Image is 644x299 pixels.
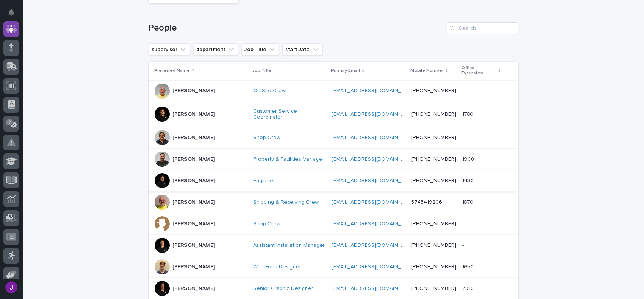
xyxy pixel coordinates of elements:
[332,156,417,162] a: [EMAIL_ADDRESS][DOMAIN_NAME]
[149,102,518,127] tr: [PERSON_NAME]Customer Service Coordinator [EMAIL_ADDRESS][DOMAIN_NAME] [PHONE_NUMBER]17801780
[9,9,19,21] div: Notifications
[447,22,518,34] input: Search
[173,199,215,206] p: [PERSON_NAME]
[252,67,272,75] p: Job Title
[411,286,456,291] a: [PHONE_NUMBER]
[461,64,496,78] p: Office Extension
[332,264,417,270] a: [EMAIL_ADDRESS][DOMAIN_NAME]
[173,285,215,292] p: [PERSON_NAME]
[149,80,518,102] tr: [PERSON_NAME]On-Site Crew [EMAIL_ADDRESS][DOMAIN_NAME] [PHONE_NUMBER]--
[173,156,215,163] p: [PERSON_NAME]
[173,242,215,249] p: [PERSON_NAME]
[173,111,215,118] p: [PERSON_NAME]
[253,285,313,292] a: Senior Graphic Designer
[149,256,518,278] tr: [PERSON_NAME]Web Form Designer [EMAIL_ADDRESS][DOMAIN_NAME] [PHONE_NUMBER]16501650
[411,88,456,93] a: [PHONE_NUMBER]
[462,262,475,270] p: 1650
[411,243,456,248] a: [PHONE_NUMBER]
[462,110,475,118] p: 1780
[3,279,19,295] button: users-avatar
[411,135,456,140] a: [PHONE_NUMBER]
[462,133,465,141] p: -
[332,135,417,140] a: [EMAIL_ADDRESS][DOMAIN_NAME]
[462,155,476,163] p: 1900
[332,200,417,205] a: [EMAIL_ADDRESS][DOMAIN_NAME]
[411,112,456,117] a: [PHONE_NUMBER]
[173,135,215,141] p: [PERSON_NAME]
[331,67,360,75] p: Primary Email
[149,43,190,56] button: supervisor
[411,200,442,205] a: 5743419206
[282,43,323,56] button: startDate
[332,243,417,248] a: [EMAIL_ADDRESS][DOMAIN_NAME]
[155,67,190,75] p: Preferred Name
[193,43,238,56] button: department
[253,108,326,121] a: Customer Service Coordinator
[253,199,319,206] a: Shipping & Receiving Crew
[253,178,275,184] a: Engineer
[149,192,518,213] tr: [PERSON_NAME]Shipping & Receiving Crew [EMAIL_ADDRESS][DOMAIN_NAME] 574341920618701870
[462,176,475,184] p: 1430
[241,43,279,56] button: Job Title
[253,242,325,249] a: Assistant Installation Manager
[411,221,456,226] a: [PHONE_NUMBER]
[332,221,417,226] a: [EMAIL_ADDRESS][DOMAIN_NAME]
[410,67,444,75] p: Mobile Number
[149,127,518,149] tr: [PERSON_NAME]Shop Crew [EMAIL_ADDRESS][DOMAIN_NAME] [PHONE_NUMBER]--
[462,241,465,249] p: -
[149,170,518,192] tr: [PERSON_NAME]Engineer [EMAIL_ADDRESS][DOMAIN_NAME] [PHONE_NUMBER]14301430
[462,198,475,206] p: 1870
[149,23,444,34] h1: People
[253,135,280,141] a: Shop Crew
[173,264,215,270] p: [PERSON_NAME]
[253,221,280,227] a: Shop Crew
[332,178,417,183] a: [EMAIL_ADDRESS][DOMAIN_NAME]
[462,284,475,292] p: 2010
[253,88,286,94] a: On-Site Crew
[173,178,215,184] p: [PERSON_NAME]
[332,88,417,93] a: [EMAIL_ADDRESS][DOMAIN_NAME]
[332,286,417,291] a: [EMAIL_ADDRESS][DOMAIN_NAME]
[173,88,215,94] p: [PERSON_NAME]
[3,5,19,20] button: Notifications
[411,178,456,183] a: [PHONE_NUMBER]
[462,86,465,94] p: -
[253,156,324,163] a: Property & Facilities Manager
[411,264,456,270] a: [PHONE_NUMBER]
[332,112,417,117] a: [EMAIL_ADDRESS][DOMAIN_NAME]
[462,219,465,227] p: -
[411,156,456,162] a: [PHONE_NUMBER]
[149,235,518,256] tr: [PERSON_NAME]Assistant Installation Manager [EMAIL_ADDRESS][DOMAIN_NAME] [PHONE_NUMBER]--
[173,221,215,227] p: [PERSON_NAME]
[253,264,301,270] a: Web Form Designer
[149,149,518,170] tr: [PERSON_NAME]Property & Facilities Manager [EMAIL_ADDRESS][DOMAIN_NAME] [PHONE_NUMBER]19001900
[149,213,518,235] tr: [PERSON_NAME]Shop Crew [EMAIL_ADDRESS][DOMAIN_NAME] [PHONE_NUMBER]--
